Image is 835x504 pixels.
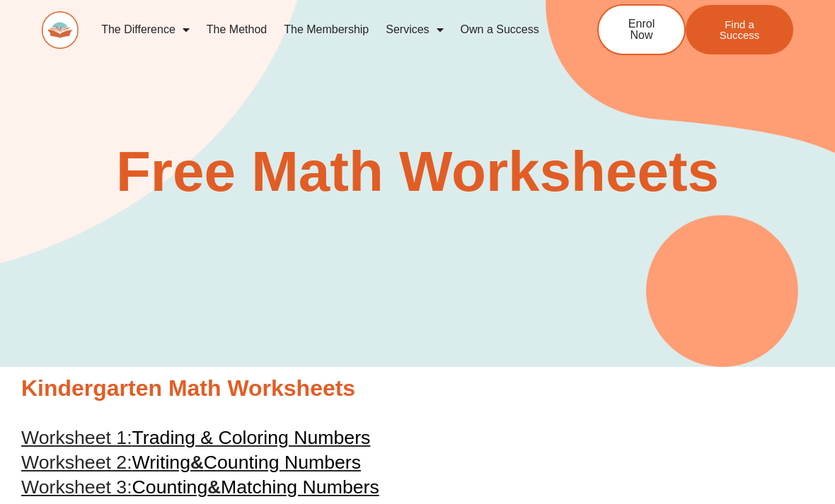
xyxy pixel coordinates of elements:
[93,13,198,46] a: The Difference
[132,476,208,498] span: Counting
[221,476,379,498] span: Matching Numbers
[21,427,132,448] span: Worksheet 1:
[204,452,361,473] span: Counting Numbers
[42,143,793,200] h2: Free Math Worksheets
[275,13,377,46] a: The Membership
[377,13,451,46] a: Services
[21,427,370,448] a: Worksheet 1:Trading & Coloring Numbers
[198,13,275,46] a: The Method
[21,452,361,473] a: Worksheet 2:Writing&Counting Numbers
[132,452,190,473] span: Writing
[21,374,814,404] h2: Kindergarten Math Worksheets
[707,19,772,40] span: Find a Success
[620,18,663,41] span: Enrol Now
[21,476,132,498] span: Worksheet 3:
[21,452,132,473] span: Worksheet 2:
[21,476,379,498] a: Worksheet 3:Counting&Matching Numbers
[592,344,835,504] iframe: Chat Widget
[452,13,548,46] a: Own a Success
[597,4,686,55] a: Enrol Now
[686,5,793,54] a: Find a Success
[132,427,371,448] span: Trading & Coloring Numbers
[93,13,554,46] nav: Menu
